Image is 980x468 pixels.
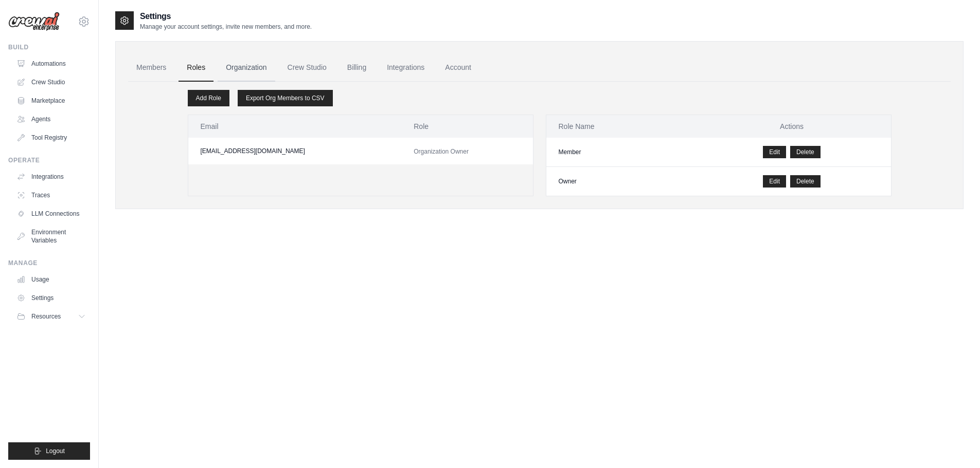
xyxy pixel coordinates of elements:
button: Delete [790,146,821,158]
div: Operate [8,156,90,164]
th: Email [188,115,402,138]
button: Logout [8,442,90,460]
p: Manage your account settings, invite new members, and more. [140,23,312,31]
a: Organization [218,54,275,82]
a: Crew Studio [12,74,90,90]
th: Actions [693,115,891,138]
a: Integrations [379,54,433,82]
div: Manage [8,259,90,267]
td: [EMAIL_ADDRESS][DOMAIN_NAME] [188,138,402,164]
a: Roles [179,54,213,82]
a: Edit [763,146,786,158]
a: Add Role [188,90,229,106]
td: Member [546,138,693,167]
a: Billing [339,54,375,82]
a: Account [437,54,479,82]
a: Automations [12,55,90,72]
a: Agents [12,111,90,127]
h2: Settings [140,10,312,23]
button: Resources [12,308,90,325]
button: Delete [790,175,821,188]
th: Role Name [546,115,693,138]
a: Traces [12,187,90,203]
img: Logo [8,12,60,31]
a: Integrations [12,169,90,185]
a: Export Org Members to CSV [238,90,333,106]
a: LLM Connections [12,205,90,222]
div: Build [8,43,90,51]
a: Members [128,54,174,82]
a: Marketplace [12,92,90,109]
a: Edit [763,175,786,188]
span: Organization Owner [414,148,469,155]
td: Owner [546,167,693,196]
a: Environment Variables [12,224,90,249]
a: Crew Studio [279,54,335,82]
th: Role [401,115,532,138]
a: Settings [12,290,90,306]
a: Usage [12,271,90,288]
span: Resources [31,312,61,321]
span: Logout [46,447,65,455]
a: Tool Registry [12,129,90,146]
